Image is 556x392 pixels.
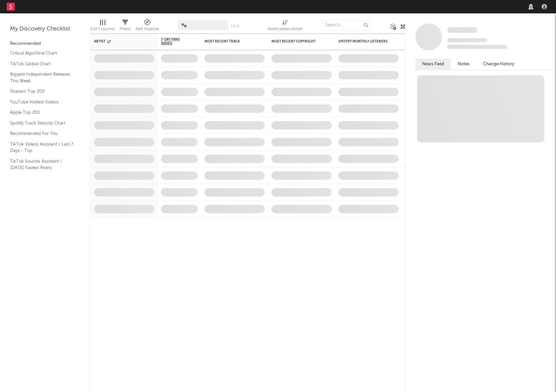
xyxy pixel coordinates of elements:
[447,27,477,33] a: Some Artist
[447,38,487,42] span: Tracking Since: [DATE]
[161,37,188,46] span: 7-Day Fans Added
[136,17,159,36] div: A&R Pipeline
[231,24,239,28] button: Save
[10,60,74,68] a: TikTok Global Chart
[205,40,255,44] div: Most Recent Track
[10,98,74,106] a: YouTube Hottest Videos
[120,17,131,36] div: Filters
[10,130,74,137] a: Recommended For You
[90,17,115,36] div: Edit Columns
[10,109,74,116] a: Apple Top 200
[338,40,389,44] div: Spotify Monthly Listeners
[10,71,74,84] a: Biggest Independent Releases This Week
[10,120,74,127] a: Spotify Track Velocity Chart
[267,17,303,36] div: Notifications (Artist)
[10,40,80,48] div: Recommended
[10,88,74,95] a: Shazam Top 200
[136,25,159,33] div: A&R Pipeline
[120,25,131,33] div: Filters
[10,50,74,57] a: Critical Algo/Viral Chart
[10,158,74,171] a: TikTok Sounds Assistant / [DATE] Fastest Risers
[476,59,521,70] button: Change History
[90,25,115,33] div: Edit Columns
[267,25,303,33] div: Notifications (Artist)
[447,27,477,33] span: Some Artist
[321,20,372,30] input: Search...
[271,40,322,44] div: Most Recent Copyright
[415,59,451,70] button: News Feed
[451,59,476,70] button: Notes
[94,40,144,44] div: Artist
[447,45,507,49] span: 0 fans last week
[10,25,80,33] div: My Discovery Checklist
[10,141,74,154] a: TikTok Videos Assistant / Last 7 Days - Top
